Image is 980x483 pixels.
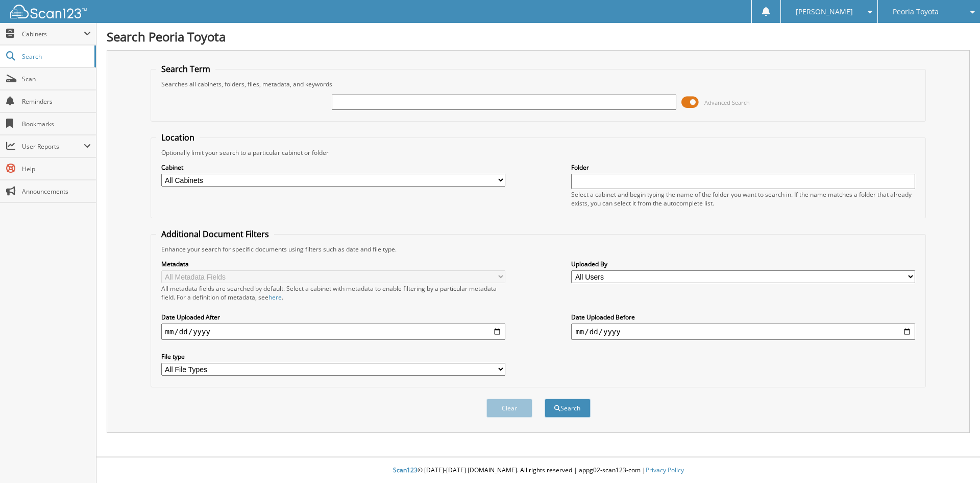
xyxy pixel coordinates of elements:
a: Privacy Policy [646,466,684,474]
a: here [268,293,282,302]
legend: Location [156,132,200,143]
span: Scan [22,75,91,83]
span: Peoria Toyota [893,9,939,15]
input: end [571,324,915,340]
div: Enhance your search for specific documents using filters such as date and file type. [156,245,921,254]
button: Search [545,399,591,418]
button: Clear [486,399,532,418]
span: User Reports [22,142,84,151]
label: Uploaded By [571,260,915,268]
span: Cabinets [22,30,84,38]
span: Reminders [22,97,91,106]
span: Help [22,165,91,173]
legend: Additional Document Filters [156,228,274,240]
label: Folder [571,163,915,172]
label: Cabinet [161,163,505,172]
input: start [161,324,505,340]
div: Searches all cabinets, folders, files, metadata, and keywords [156,80,921,88]
span: Bookmarks [22,120,91,128]
div: All metadata fields are searched by default. Select a cabinet with metadata to enable filtering b... [161,284,505,302]
div: © [DATE]-[DATE] [DOMAIN_NAME]. All rights reserved | appg02-scan123-com | [96,458,980,483]
label: Date Uploaded Before [571,313,915,321]
span: Advanced Search [704,99,750,106]
label: Date Uploaded After [161,313,505,321]
span: Announcements [22,187,91,196]
img: scan123-logo-white.svg [10,5,87,18]
h1: Search Peoria Toyota [107,28,970,45]
div: Select a cabinet and begin typing the name of the folder you want to search in. If the name match... [571,190,915,208]
label: Metadata [161,260,505,268]
label: File type [161,352,505,361]
div: Optionally limit your search to a particular cabinet or folder [156,148,921,157]
span: [PERSON_NAME] [796,9,853,15]
span: Search [22,52,89,61]
legend: Search Term [156,63,215,75]
span: Scan123 [393,466,418,474]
